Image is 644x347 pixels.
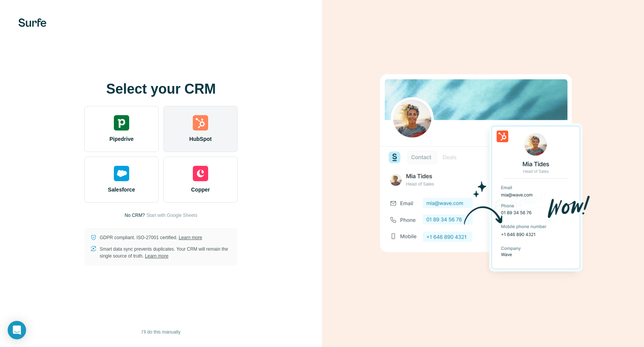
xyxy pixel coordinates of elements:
[141,329,180,335] span: I’ll do this manually
[114,115,129,131] img: pipedrive's logo
[376,62,590,285] img: HUBSPOT image
[146,212,197,219] button: Start with Google Sheets
[8,321,26,339] div: Open Intercom Messenger
[189,135,212,143] span: HubSpot
[109,135,133,143] span: Pipedrive
[179,235,202,240] a: Learn more
[193,166,208,181] img: copper's logo
[193,115,208,131] img: hubspot's logo
[114,166,129,181] img: salesforce's logo
[136,326,186,338] button: I’ll do this manually
[145,253,168,259] a: Learn more
[84,81,238,97] h1: Select your CRM
[191,186,210,193] span: Copper
[18,18,46,27] img: Surfe's logo
[108,186,135,193] span: Salesforce
[100,246,232,259] p: Smart data sync prevents duplicates. Your CRM will remain the single source of truth.
[100,234,202,241] p: GDPR compliant. ISO-27001 certified.
[125,212,145,219] p: No CRM?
